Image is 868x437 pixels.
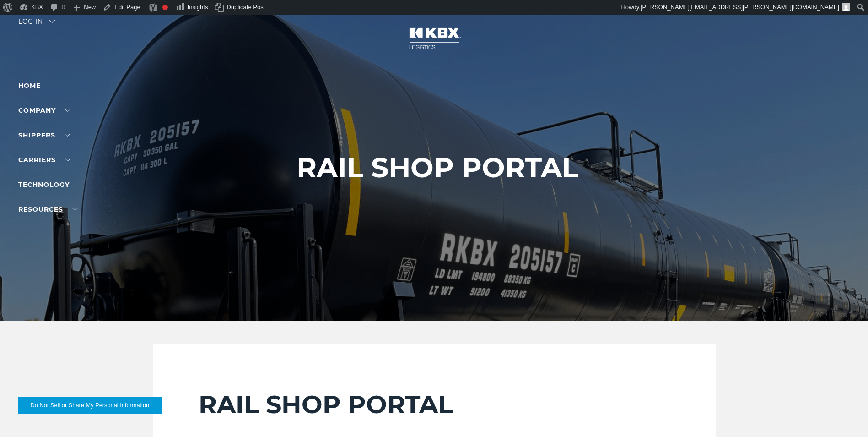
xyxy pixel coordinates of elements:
[18,397,162,414] button: Do Not Sell or Share My Personal Information
[49,20,55,23] img: arrow
[400,18,469,59] img: kbx logo
[162,5,168,10] div: Focus keyphrase not set
[199,389,670,420] h2: RAIL SHOP PORTAL
[18,156,70,164] a: Carriers
[18,106,70,115] a: Company
[641,4,839,11] span: [PERSON_NAME][EMAIL_ADDRESS][PERSON_NAME][DOMAIN_NAME]
[18,18,55,32] div: Log in
[18,131,70,139] a: SHIPPERS
[18,180,70,189] a: Technology
[297,152,578,183] h1: RAIL SHOP PORTAL
[18,205,78,213] a: RESOURCES
[18,82,41,90] a: Home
